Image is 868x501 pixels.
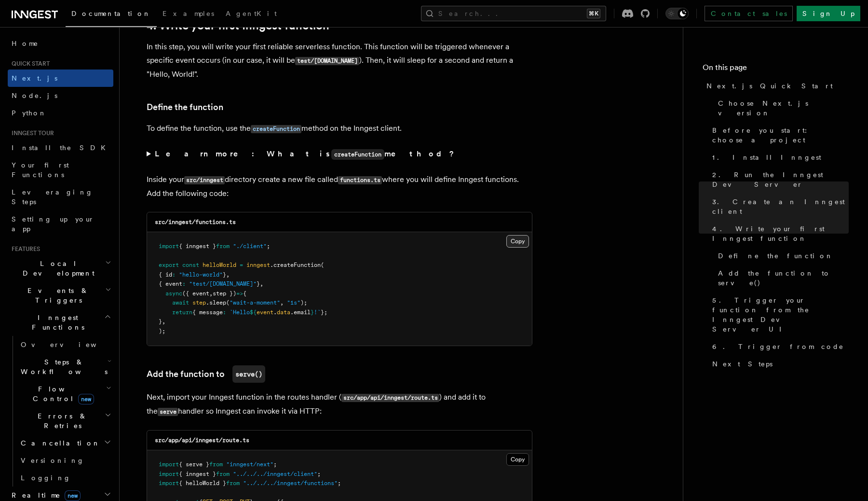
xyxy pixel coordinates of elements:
[17,411,105,431] span: Errors & Retries
[712,224,849,243] span: 4. Write your first Inngest function
[708,338,849,355] a: 6. Trigger from code
[260,280,263,287] span: ,
[8,313,104,332] span: Inngest Functions
[257,309,273,316] span: event
[71,10,151,17] span: Documentation
[718,268,849,288] span: Add the function to serve()
[8,282,113,309] button: Events & Triggers
[172,299,189,306] span: await
[147,147,532,161] summary: Learn more: What iscreateFunctionmethod?
[714,95,849,122] a: Choose Next.js version
[277,309,290,316] span: data
[8,35,113,52] a: Home
[17,469,113,487] a: Logging
[165,290,182,297] span: async
[8,139,113,156] a: Install the SDK
[162,318,165,325] span: ,
[338,480,341,487] span: ;
[703,62,849,77] h4: On this page
[270,262,321,268] span: .createFunction
[251,124,301,133] a: createFunction
[17,434,113,452] button: Cancellation
[172,271,176,278] span: :
[251,125,301,133] code: createFunction
[233,243,267,250] span: "./client"
[712,295,849,334] span: 5. Trigger your function from the Inngest Dev Server UI
[12,215,95,233] span: Setting up your app
[147,390,532,418] p: Next, import your Inngest function in the routes handler ( ) and add it to the handler so Inngest...
[12,188,93,206] span: Leveraging Steps
[712,197,849,216] span: 3. Create an Inngest client
[8,309,113,336] button: Inngest Functions
[203,262,236,268] span: helloWorld
[8,104,113,122] a: Python
[665,8,689,19] button: Toggle dark mode
[12,92,57,99] span: Node.js
[8,183,113,210] a: Leveraging Steps
[17,452,113,469] a: Versioning
[246,262,270,268] span: inngest
[8,60,50,68] span: Quick start
[189,280,257,287] span: "test/[DOMAIN_NAME]"
[159,471,179,477] span: import
[17,438,100,448] span: Cancellation
[712,170,849,189] span: 2. Run the Inngest Dev Server
[159,328,165,334] span: );
[311,309,314,316] span: }
[714,264,849,292] a: Add the function to serve()
[147,100,223,114] a: Define the function
[708,149,849,166] a: 1. Install Inngest
[243,290,246,297] span: {
[8,286,105,305] span: Events & Triggers
[708,292,849,338] a: 5. Trigger your function from the Inngest Dev Server UI
[209,461,223,468] span: from
[182,290,209,297] span: ({ event
[179,271,223,278] span: "hello-world"
[703,77,849,95] a: Next.js Quick Start
[216,471,230,477] span: from
[179,480,226,487] span: { helloWorld }
[179,461,209,468] span: { serve }
[159,280,182,287] span: { event
[192,299,206,306] span: step
[243,480,338,487] span: "../../../inngest/functions"
[220,3,283,26] a: AgentKit
[232,365,265,383] code: serve()
[708,193,849,220] a: 3. Create an Inngest client
[163,10,214,17] span: Examples
[233,471,317,477] span: "../../../inngest/client"
[718,251,833,261] span: Define the function
[223,271,226,278] span: }
[17,384,106,404] span: Flow Control
[718,98,849,118] span: Choose Next.js version
[714,247,849,264] a: Define the function
[8,336,113,487] div: Inngest Functions
[506,235,529,248] button: Copy
[712,153,821,162] span: 1. Install Inngest
[158,408,178,416] code: serve
[317,471,321,477] span: ;
[226,461,273,468] span: "inngest/next"
[21,457,84,464] span: Versioning
[65,490,81,501] span: new
[267,243,270,250] span: ;
[21,474,71,482] span: Logging
[506,453,529,466] button: Copy
[17,357,108,376] span: Steps & Workflows
[179,471,216,477] span: { inngest }
[226,271,230,278] span: ,
[155,149,456,158] strong: Learn more: What is method?
[712,125,849,145] span: Before you start: choose a project
[331,149,384,160] code: createFunction
[12,39,39,48] span: Home
[341,394,439,402] code: src/app/api/inngest/route.ts
[295,57,359,65] code: test/[DOMAIN_NAME]
[708,166,849,193] a: 2. Run the Inngest Dev Server
[257,280,260,287] span: }
[321,262,324,268] span: (
[184,176,225,184] code: src/inngest
[8,210,113,237] a: Setting up your app
[159,318,162,325] span: }
[706,81,833,91] span: Next.js Quick Start
[708,220,849,247] a: 4. Write your first Inngest function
